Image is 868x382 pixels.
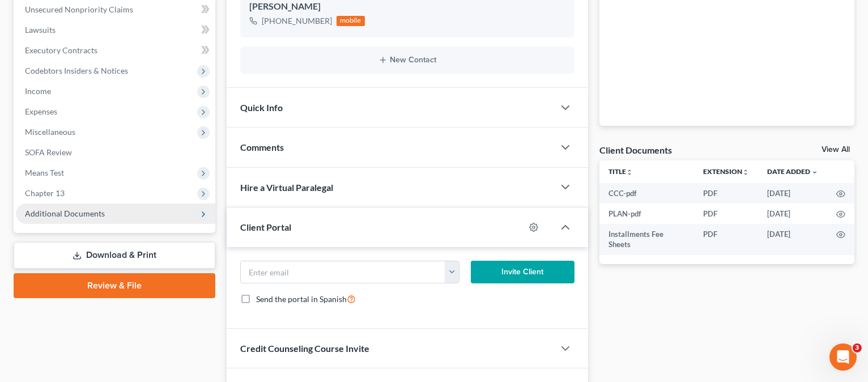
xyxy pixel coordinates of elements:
[694,203,758,224] td: PDF
[25,86,51,96] span: Income
[822,146,850,154] a: View All
[609,167,633,176] a: Titleunfold_more
[25,147,72,157] span: SOFA Review
[25,66,128,75] span: Codebtors Insiders & Notices
[240,102,283,113] span: Quick Info
[703,167,749,176] a: Extensionunfold_more
[694,224,758,255] td: PDF
[25,25,56,35] span: Lawsuits
[240,343,369,354] span: Credit Counseling Course Invite
[742,169,749,176] i: unfold_more
[14,273,215,298] a: Review & File
[16,40,215,61] a: Executory Contracts
[758,203,827,224] td: [DATE]
[16,20,215,40] a: Lawsuits
[599,183,694,203] td: CCC-pdf
[25,168,64,177] span: Means Test
[256,294,347,304] span: Send the portal in Spanish
[337,16,365,26] div: mobile
[626,169,633,176] i: unfold_more
[240,142,284,152] span: Comments
[471,261,575,283] button: Invite Client
[758,224,827,255] td: [DATE]
[25,5,133,14] span: Unsecured Nonpriority Claims
[249,56,565,65] button: New Contact
[853,343,862,353] span: 3
[16,142,215,163] a: SOFA Review
[599,224,694,255] td: Installments Fee Sheets
[14,242,215,269] a: Download & Print
[599,203,694,224] td: PLAN-pdf
[25,209,105,218] span: Additional Documents
[694,183,758,203] td: PDF
[25,107,57,116] span: Expenses
[767,167,818,176] a: Date Added expand_more
[240,182,333,193] span: Hire a Virtual Paralegal
[240,222,291,232] span: Client Portal
[262,15,332,27] div: [PHONE_NUMBER]
[241,261,445,283] input: Enter email
[599,144,672,156] div: Client Documents
[25,127,75,137] span: Miscellaneous
[829,343,857,371] iframe: Intercom live chat
[25,188,65,198] span: Chapter 13
[25,45,97,55] span: Executory Contracts
[758,183,827,203] td: [DATE]
[811,169,818,176] i: expand_more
